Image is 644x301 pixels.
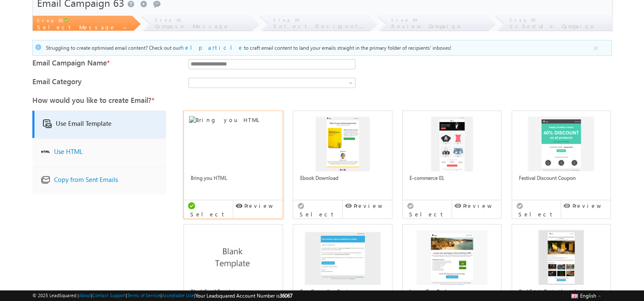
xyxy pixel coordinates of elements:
a: help article [180,44,244,51]
span: Step 03 [273,17,299,23]
div: Preview [561,200,610,212]
div: Use HTML [54,148,83,157]
a: Free Counseling Session [300,288,354,295]
div: Bring you HTML [189,116,278,171]
a: Copy from Sent Emails [32,167,166,194]
a: Use HTML [32,139,166,166]
span: Select Message Template [37,23,160,31]
span: Your Leadsquared Account Number is [195,292,292,299]
div: Email Category [32,78,176,88]
span: Step 01 [37,18,62,23]
div: Select [403,200,452,219]
a: About [79,292,91,298]
div: Use Email Template [56,119,112,129]
a: Use Email Template [32,111,166,138]
span: Step 02 [155,17,181,23]
img: Bring you HTML [189,116,278,156]
div: Copy from Sent Emails [54,176,118,185]
a: Ebook Download [300,175,338,181]
a: Acceptable Use [162,292,194,298]
a: Luxury Tour Package [409,288,455,295]
img: Real Estate Project Launch [523,230,599,289]
div: Preview [233,200,283,212]
div: Struggling to create optimised email content? Check out our to craft email content to land your e... [35,44,597,52]
div: Free Counseling Session [298,230,387,285]
button: English [569,290,603,301]
div: Blank Email Template [189,230,278,285]
div: Real Estate Project Launch [517,230,606,285]
a: Blank Email Template [191,288,237,295]
a: Festival Discount Coupon [519,175,576,181]
img: Festival Discount Coupon [523,116,599,176]
img: E-commerce 01 [414,116,490,176]
div: Preview [343,200,392,212]
span: Compose Message [155,23,229,30]
span: Schedule Campaign [509,23,595,30]
div: Select [293,200,343,219]
div: Select [184,200,233,219]
div: How would you like to create Email? [32,97,612,111]
img: Blank Email Template [192,230,274,289]
img: Ebook Download [304,116,381,176]
div: Luxury Tour Package [408,230,496,285]
div: Festival Discount Coupon [517,116,606,171]
a: Bring you HTML [191,175,227,181]
div: E-commerce 01 [408,116,496,171]
img: Free Counseling Session [304,230,381,289]
div: Select [512,200,561,219]
a: Terms of Service [127,292,160,298]
img: info.svg [35,44,42,51]
span: Step 05 [509,17,538,23]
div: Preview [452,200,501,212]
span: English [580,292,596,299]
span: © 2025 LeadSquared | | | | | [32,292,292,300]
a: E-commerce 01 [409,175,444,181]
a: Contact Support [92,292,126,298]
img: Luxury Tour Package [414,230,490,289]
span: Select Recipients and Tags [273,23,414,30]
span: 36067 [280,292,292,299]
div: Email Campaign Name [32,59,176,67]
a: Real Estate Project Launch [519,288,578,295]
div: Ebook Download [298,116,387,171]
span: Review Campaign [391,23,462,30]
span: Step 04 [391,17,418,23]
